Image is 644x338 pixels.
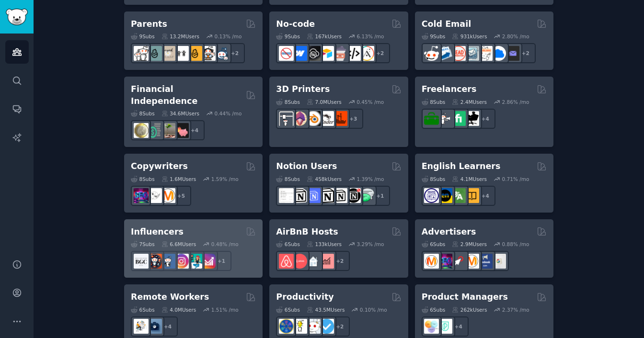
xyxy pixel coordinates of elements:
img: parentsofmultiples [201,46,216,61]
div: 6 Sub s [131,306,155,313]
img: language_exchange [451,188,466,203]
img: Emailmarketing [437,46,452,61]
div: + 4 [184,120,205,140]
div: 8 Sub s [276,176,300,182]
img: B2BSaaS [491,46,506,61]
div: 1.51 % /mo [211,306,239,313]
img: ProductMgmt [437,319,452,334]
div: 2.9M Users [452,241,487,248]
div: 7.0M Users [307,99,342,105]
img: AirBnBHosts [292,254,307,269]
img: webflow [292,46,307,61]
img: content_marketing [161,188,175,203]
div: 6.13 % /mo [357,33,384,40]
h2: No-code [276,18,315,30]
img: Instagram [161,254,175,269]
img: LifeProTips [279,319,294,334]
img: SEO [437,254,452,269]
div: 931k Users [452,33,487,40]
img: EmailOutreach [505,46,519,61]
img: NewParents [187,46,202,61]
div: + 3 [343,109,363,129]
img: LeadGeneration [451,46,466,61]
h2: Notion Users [276,160,337,172]
h2: Financial Independence [131,83,242,107]
div: 13.2M Users [161,33,199,40]
div: 1.6M Users [161,176,196,182]
img: languagelearning [424,188,439,203]
img: InstagramMarketing [174,254,189,269]
img: Fire [161,123,175,138]
h2: Productivity [276,291,333,303]
div: + 2 [516,43,536,63]
div: 8 Sub s [131,110,155,117]
h2: Copywriters [131,160,188,172]
div: 133k Users [307,241,342,248]
h2: 3D Printers [276,83,330,95]
img: sales [424,46,439,61]
img: advertising [464,254,479,269]
div: + 2 [225,43,245,63]
img: PPC [451,254,466,269]
img: lifehacks [292,319,307,334]
img: influencermarketing [187,254,202,269]
div: 0.48 % /mo [211,241,239,248]
img: GummySearch logo [6,9,28,25]
img: InstagramGrowthTips [201,254,216,269]
div: 6.6M Users [161,241,196,248]
img: getdisciplined [319,319,334,334]
div: 6 Sub s [276,306,300,313]
img: Airtable [319,46,334,61]
img: FixMyPrint [333,111,347,126]
img: AirBnBInvesting [319,254,334,269]
div: 2.37 % /mo [502,306,529,313]
div: 2.4M Users [452,99,487,105]
div: 0.45 % /mo [356,99,384,105]
img: rentalproperties [306,254,321,269]
h2: Product Managers [422,291,508,303]
img: freelance_forhire [437,111,452,126]
img: forhire [424,111,439,126]
div: + 4 [475,109,495,129]
div: 0.13 % /mo [215,33,242,40]
div: 167k Users [307,33,342,40]
img: BestNotionTemplates [346,188,361,203]
img: UKPersonalFinance [134,123,149,138]
img: Freelancers [464,111,479,126]
div: 0.88 % /mo [502,241,529,248]
img: FreeNotionTemplates [306,188,321,203]
h2: English Learners [422,160,501,172]
div: 6 Sub s [422,241,446,248]
h2: Parents [131,18,167,30]
div: 0.44 % /mo [215,110,242,117]
div: 9 Sub s [422,33,446,40]
div: 458k Users [307,176,342,182]
div: 4.1M Users [452,176,487,182]
div: 6 Sub s [276,241,300,248]
img: KeepWriting [147,188,162,203]
h2: Freelancers [422,83,477,95]
img: work [147,319,162,334]
div: 8 Sub s [276,99,300,105]
img: beyondthebump [161,46,175,61]
div: + 2 [330,251,350,271]
div: 8 Sub s [131,176,155,182]
div: 3.29 % /mo [357,241,384,248]
div: 9 Sub s [131,33,155,40]
div: 7 Sub s [131,241,155,248]
img: NoCodeMovement [346,46,361,61]
img: Adalo [359,46,374,61]
div: 9 Sub s [276,33,300,40]
img: fatFIRE [174,123,189,138]
div: 0.10 % /mo [360,306,387,313]
img: airbnb_hosts [279,254,294,269]
img: BeautyGuruChatter [134,254,149,269]
div: + 1 [211,251,231,271]
div: + 4 [448,316,469,337]
img: daddit [134,46,149,61]
div: + 2 [330,316,350,337]
div: 1.39 % /mo [357,176,384,182]
div: 0.71 % /mo [502,176,529,182]
div: + 1 [370,186,390,206]
img: marketing [424,254,439,269]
